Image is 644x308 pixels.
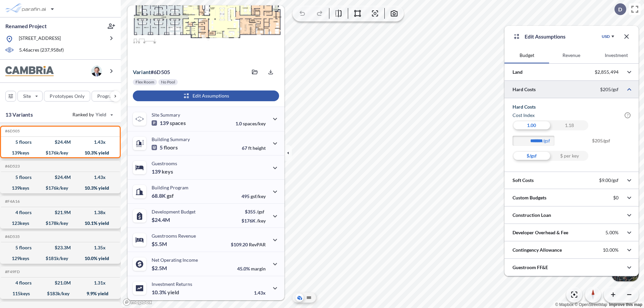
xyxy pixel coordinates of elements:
[254,290,266,296] p: 1.43x
[152,233,196,239] p: Guestrooms Revenue
[152,209,196,214] p: Development Budget
[4,199,20,204] h5: Click to copy the code
[167,192,174,199] span: gsf
[618,6,622,12] p: D
[91,66,102,76] img: user logo
[92,91,128,102] button: Program
[50,93,85,100] p: Prototypes Only
[513,212,551,219] p: Construction Loan
[133,69,151,75] span: Variant
[96,111,107,118] span: Yield
[257,209,264,214] span: /gsf
[550,120,588,130] div: 1.18
[17,91,43,102] button: Site
[152,136,190,142] p: Building Summary
[625,112,631,118] span: ?
[513,247,562,253] p: Contingency Allowance
[164,144,178,151] span: floors
[23,93,31,100] p: Site
[241,193,266,199] p: 495
[599,177,619,183] p: $9.00/gsf
[162,168,173,175] span: keys
[152,257,198,263] p: Net Operating Income
[605,230,619,236] p: 5.00%
[592,136,631,151] span: $205/gsf
[513,104,631,110] h5: Hard Costs
[253,145,266,151] span: height
[296,294,304,302] button: Aerial View
[123,298,152,306] a: Mapbox homepage
[4,129,20,133] h5: Click to copy the code
[513,229,568,236] p: Developer Overhead & Fee
[152,241,168,247] p: $5.5M
[241,209,266,214] p: $355
[19,35,61,43] p: [STREET_ADDRESS]
[133,69,170,75] p: # 6d505
[237,266,266,271] p: 45.0%
[251,266,266,271] span: margin
[609,302,642,307] a: Improve this map
[242,145,266,151] p: 67
[251,193,266,199] span: gsf/key
[5,111,33,119] p: 13 Variants
[152,265,168,271] p: $2.5M
[513,112,535,119] h6: Cost index
[241,218,266,224] p: $176K
[555,302,574,307] a: Mapbox
[235,121,266,126] p: 1.0
[170,120,186,126] span: spaces
[152,168,173,175] p: 139
[152,289,179,296] p: 10.3%
[136,79,154,85] p: Flex Room
[305,294,313,302] button: Site Plan
[152,161,177,166] p: Guestrooms
[243,121,266,126] span: spaces/key
[161,79,175,85] p: No Pool
[5,66,54,76] img: BrandImage
[133,90,279,101] button: Edit Assumptions
[550,151,588,161] div: $ per key
[67,109,117,120] button: Ranked by Yield
[152,120,186,126] p: 139
[504,47,549,63] button: Budget
[513,120,550,130] div: 1.00
[549,47,594,63] button: Revenue
[249,242,266,247] span: RevPAR
[5,22,47,30] p: Renamed Project
[44,91,90,102] button: Prototypes Only
[152,144,178,151] p: 5
[4,234,20,239] h5: Click to copy the code
[594,47,639,63] button: Investment
[513,264,548,271] p: Guestroom FF&E
[97,93,116,100] p: Program
[513,151,550,161] div: $/gsf
[19,47,64,54] p: 5.46 acres ( 237,958 sf)
[167,289,179,296] span: yield
[602,34,610,39] div: USD
[4,269,20,274] h5: Click to copy the code
[231,242,266,247] p: $109.20
[257,218,266,224] span: /key
[248,145,252,151] span: ft
[603,247,619,253] p: 10.00%
[152,112,180,118] p: Site Summary
[525,33,566,41] p: Edit Assumptions
[4,164,20,169] h5: Click to copy the code
[152,281,192,287] p: Investment Returns
[575,302,607,307] a: OpenStreetMap
[152,192,174,199] p: 68.8K
[513,69,523,75] p: Land
[513,194,546,201] p: Custom Budgets
[152,217,171,223] p: $24.4M
[595,69,619,75] p: $2,855,494
[152,185,189,190] p: Building Program
[513,177,534,184] p: Soft Costs
[543,137,558,144] label: /gsf
[613,195,619,201] p: $0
